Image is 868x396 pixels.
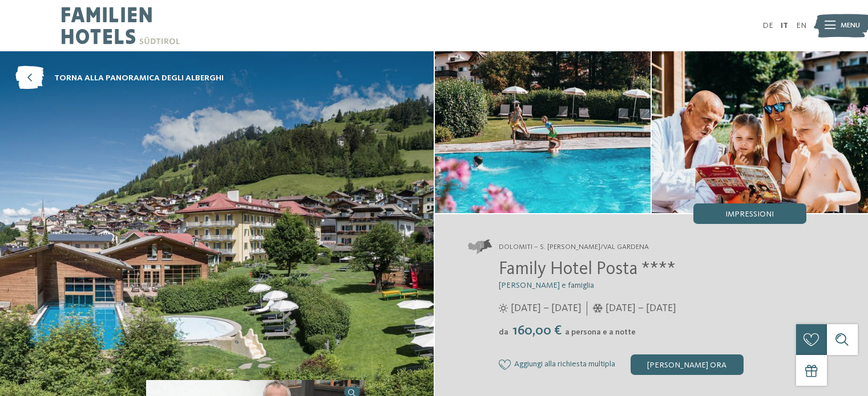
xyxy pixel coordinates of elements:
[796,22,806,30] a: EN
[652,51,868,213] img: Family hotel in Val Gardena: un luogo speciale
[510,324,564,338] span: 160,00 €
[762,22,773,30] a: DE
[565,328,636,336] span: a persona e a notte
[499,242,649,252] span: Dolomiti – S. [PERSON_NAME]/Val Gardena
[435,51,651,213] img: Family hotel in Val Gardena: un luogo speciale
[725,210,774,218] span: Impressioni
[605,301,676,316] span: [DATE] – [DATE]
[499,304,508,313] i: Orari d'apertura estate
[592,304,603,313] i: Orari d'apertura inverno
[54,72,224,84] span: torna alla panoramica degli alberghi
[499,260,676,279] span: Family Hotel Posta ****
[631,354,744,375] div: [PERSON_NAME] ora
[781,22,788,30] a: IT
[511,301,582,316] span: [DATE] – [DATE]
[841,21,860,31] span: Menu
[499,328,508,336] span: da
[514,360,615,369] span: Aggiungi alla richiesta multipla
[499,281,594,289] span: [PERSON_NAME] e famiglia
[15,67,224,90] a: torna alla panoramica degli alberghi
